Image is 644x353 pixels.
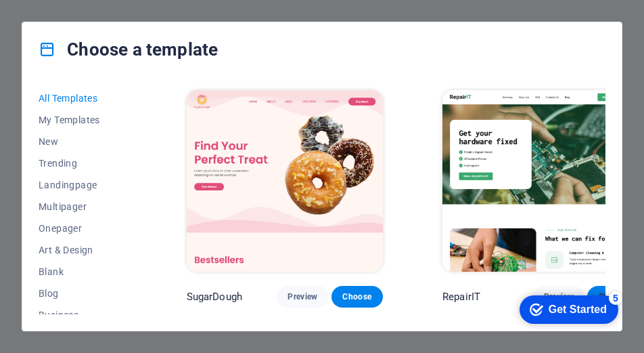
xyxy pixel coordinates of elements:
button: All Templates [39,87,127,109]
span: New [39,136,127,147]
button: New [39,131,127,152]
span: Onepager [39,223,127,234]
button: Onepager [39,217,127,239]
div: Get Started 5 items remaining, 0% complete [11,7,110,35]
span: Art & Design [39,245,127,255]
button: Preview [533,286,584,308]
span: Preview [287,291,317,302]
img: SugarDough [187,90,383,272]
span: Blank [39,266,127,277]
button: Trending [39,152,127,174]
span: My Templates [39,115,127,125]
span: All Templates [39,93,127,104]
img: RepairIT [442,90,639,272]
button: Blog [39,283,127,304]
button: Multipager [39,196,127,217]
button: Blank [39,261,127,283]
div: 5 [100,3,114,16]
span: Choose [342,291,372,302]
button: Preview [277,286,328,308]
span: Trending [39,158,127,169]
div: Get Started [40,15,98,27]
span: Landingpage [39,180,127,190]
button: Business [39,304,127,326]
button: Choose [331,286,383,308]
span: Blog [39,288,127,299]
button: Landingpage [39,174,127,196]
span: Business [39,310,127,320]
button: Art & Design [39,239,127,261]
button: My Templates [39,109,127,131]
h4: Choose a template [39,39,218,60]
span: Multipager [39,201,127,212]
p: RepairIT [442,290,480,304]
p: SugarDough [187,290,242,304]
